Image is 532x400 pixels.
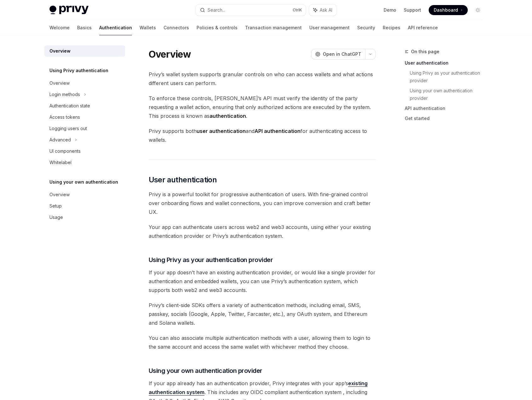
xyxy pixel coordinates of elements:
[293,8,302,13] span: Ctrl K
[49,91,80,98] div: Login methods
[196,4,306,16] button: Search...CtrlK
[149,366,262,375] span: Using your own authentication provider
[405,103,488,113] a: API authentication
[404,7,421,13] a: Support
[44,157,125,168] a: Whitelabel
[383,20,400,35] a: Recipes
[99,20,132,35] a: Authentication
[44,146,125,157] a: UI components
[384,7,396,13] a: Demo
[411,48,439,55] span: On this page
[49,191,70,198] div: Overview
[77,20,92,35] a: Basics
[197,20,237,35] a: Policies & controls
[149,223,376,240] span: Your app can authenticate users across web2 and web3 accounts, using either your existing authent...
[208,6,225,14] div: Search...
[197,128,246,134] strong: user authentication
[49,178,118,186] h5: Using your own authentication
[149,255,273,264] span: Using Privy as your authentication provider
[311,49,365,60] button: Open in ChatGPT
[44,123,125,134] a: Logging users out
[49,47,71,55] div: Overview
[473,5,483,15] button: Toggle dark mode
[149,301,376,327] span: Privy’s client-side SDKs offers a variety of authentication methods, including email, SMS, passke...
[140,20,156,35] a: Wallets
[309,4,337,16] button: Ask AI
[44,189,125,200] a: Overview
[357,20,375,35] a: Security
[410,68,488,86] a: Using Privy as your authentication provider
[49,147,81,155] div: UI components
[149,334,376,351] span: You can also associate multiple authentication methods with a user, allowing them to login to the...
[149,175,217,185] span: User authentication
[49,159,72,166] div: Whitelabel
[410,86,488,103] a: Using your own authentication provider
[49,125,87,132] div: Logging users out
[49,79,70,87] div: Overview
[405,113,488,123] a: Get started
[44,212,125,223] a: Usage
[49,20,70,35] a: Welcome
[44,111,125,123] a: Access tokens
[149,127,376,144] span: Privy supports both and for authenticating access to wallets.
[434,7,458,13] span: Dashboard
[49,6,89,14] img: light logo
[44,45,125,57] a: Overview
[429,5,468,15] a: Dashboard
[405,58,488,68] a: User authentication
[163,20,189,35] a: Connectors
[149,190,376,216] span: Privy is a powerful toolkit for progressive authentication of users. With fine-grained control ov...
[323,51,361,57] span: Open in ChatGPT
[44,200,125,212] a: Setup
[209,113,246,119] strong: authentication
[44,77,125,89] a: Overview
[44,100,125,111] a: Authentication state
[408,20,438,35] a: API reference
[149,49,191,60] h1: Overview
[320,7,332,13] span: Ask AI
[245,20,302,35] a: Transaction management
[255,128,300,134] strong: API authentication
[49,202,62,210] div: Setup
[149,70,376,88] span: Privy’s wallet system supports granular controls on who can access wallets and what actions diffe...
[49,214,63,221] div: Usage
[49,102,90,110] div: Authentication state
[49,113,80,121] div: Access tokens
[149,268,376,294] span: If your app doesn’t have an existing authentication provider, or would like a single provider for...
[49,136,71,144] div: Advanced
[309,20,350,35] a: User management
[149,94,376,120] span: To enforce these controls, [PERSON_NAME]’s API must verify the identity of the party requesting a...
[49,67,108,74] h5: Using Privy authentication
